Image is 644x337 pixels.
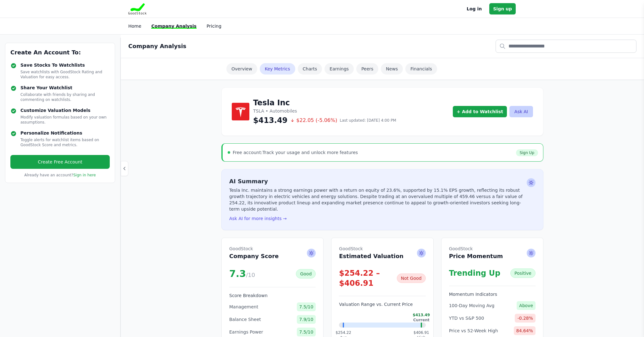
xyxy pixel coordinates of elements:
a: Sign in here [73,173,96,177]
span: Ask AI [527,178,536,187]
span: -0.28% [515,314,536,323]
a: Charts [298,63,322,75]
span: Above [517,301,536,310]
span: Balance Sheet [229,316,261,323]
p: Save watchlists with GoodStock Rating and Valuation for easy access. [20,69,110,80]
a: Peers [356,63,378,75]
a: Sign Up [516,149,538,156]
h3: Create An Account To: [10,48,110,57]
img: Goodstock Logo [128,3,147,14]
p: Collaborate with friends by sharing and commenting on watchlists. [20,92,110,102]
span: GoodStock [229,246,279,252]
a: Earnings [325,63,354,75]
div: $254.22 – $406.91 [339,268,397,288]
h2: Company Analysis [128,42,186,51]
p: TSLA • Automobiles [253,108,396,114]
span: $22.05 (-5.06%) [290,117,337,124]
a: Sign up [489,3,516,14]
a: Log in [467,5,482,13]
a: Financials [405,63,437,75]
p: Already have an account? [10,173,110,178]
h4: Personalize Notifications [20,130,110,136]
a: News [381,63,403,75]
p: Modify valuation formulas based on your own assumptions. [20,115,110,125]
div: Track your usage and unlock more features [233,149,358,156]
span: Earnings Power [229,329,263,335]
a: Home [128,24,141,29]
p: Tesla Inc. maintains a strong earnings power with a return on equity of 23.6%, supported by 15.1%... [229,187,524,212]
span: Free account: [233,150,263,155]
a: Create Free Account [10,155,110,169]
div: 7.3 [229,268,255,279]
a: + Add to Watchlist [453,106,507,117]
h3: Score Breakdown [229,292,316,299]
span: /10 [246,272,255,278]
span: GoodStock [449,246,503,252]
h4: Save Stocks To Watchlists [20,62,110,68]
a: Key Metrics [260,63,295,75]
a: Pricing [207,24,221,29]
h4: Share Your Watchlist [20,85,110,91]
span: GoodStock [339,246,403,252]
button: Ask AI [509,106,533,117]
p: Toggle alerts for watchlist items based on GoodStock Score and metrics. [20,137,110,147]
a: Overview [226,63,257,75]
h2: Company Score [229,246,279,261]
div: Not Good [397,273,426,283]
img: Tesla Inc Logo [232,103,249,120]
span: 7.5/10 [297,328,316,336]
h2: AI Summary [229,177,524,186]
span: 7.5/10 [297,302,316,311]
span: $413.49 [253,115,287,125]
div: Positive [510,268,536,278]
span: Ask AI [417,249,426,257]
h2: Price Momentum [449,246,503,261]
span: Price vs 52-Week High [449,328,498,334]
span: 100-Day Moving Avg [449,302,495,309]
span: Ask AI [527,249,536,257]
span: Ask AI [307,249,316,257]
span: YTD vs S&P 500 [449,315,484,321]
h3: Valuation Range vs. Current Price [339,301,425,307]
div: Current [413,318,430,323]
div: Good [296,269,316,279]
span: Management [229,304,258,310]
div: $413.49 [413,312,430,323]
button: Ask AI for more insights → [229,215,287,222]
a: Company Analysis [151,24,197,29]
h4: Customize Valuation Models [20,107,110,113]
h1: Tesla Inc [253,98,396,108]
div: Trending Up [449,268,501,278]
span: 7.9/10 [297,315,316,324]
h2: Estimated Valuation [339,246,403,261]
span: 84.64% [514,326,536,335]
h3: Momentum Indicators [449,291,536,297]
span: Last updated: [DATE] 4:00 PM [340,118,396,123]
